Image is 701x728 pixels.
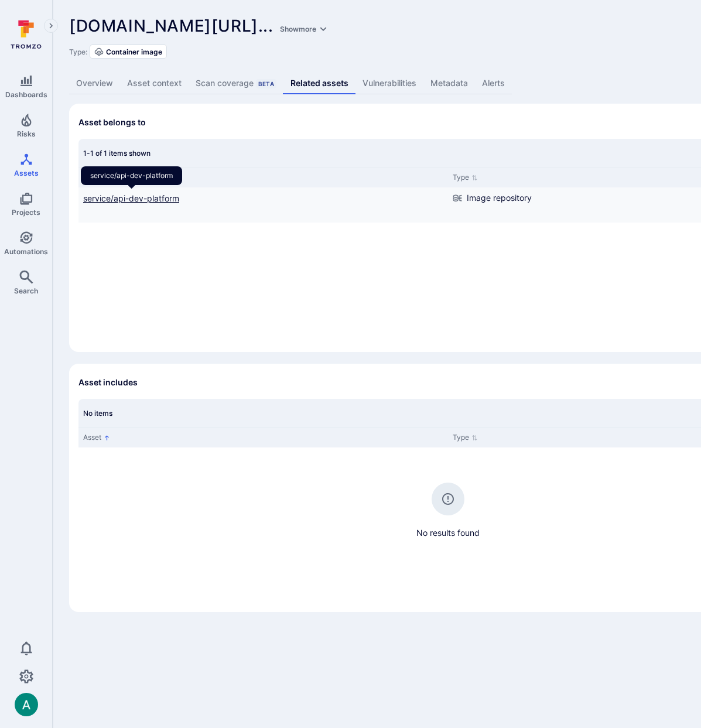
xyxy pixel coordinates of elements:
[83,409,112,418] span: No items
[78,117,146,128] h2: Asset belongs to
[17,129,36,138] span: Risks
[475,73,512,94] a: Alerts
[104,432,110,444] p: Sorted by: Alphabetically (A-Z)
[453,173,478,182] button: Sort by Type
[81,166,182,185] div: service/api-dev-platform
[106,47,162,56] span: Container image
[14,286,38,295] span: Search
[120,73,189,94] a: Asset context
[423,73,475,94] a: Metadata
[69,16,258,36] span: [DOMAIN_NAME][URL]
[355,73,423,94] a: Vulnerabilities
[467,192,532,204] span: Image repository
[69,73,120,94] a: Overview
[196,77,276,89] div: Scan coverage
[69,47,87,56] span: Type:
[258,16,330,36] span: ...
[453,433,478,442] button: Sort by Type
[14,169,39,177] span: Assets
[283,73,355,94] a: Related assets
[78,187,448,223] div: Cell for Asset
[15,693,38,716] div: Arjan Dehar
[5,90,47,99] span: Dashboards
[4,247,48,256] span: Automations
[83,193,179,203] a: service/api-dev-platform
[15,693,38,716] img: ACg8ocLSa5mPYBaXNx3eFu_EmspyJX0laNWN7cXOFirfQ7srZveEpg=s96-c
[278,16,330,36] a: Showmore
[12,208,40,217] span: Projects
[78,377,138,388] h2: Asset includes
[47,21,55,31] i: Expand navigation menu
[278,25,330,33] button: Showmore
[256,79,276,88] div: Beta
[83,149,151,158] span: 1-1 of 1 items shown
[83,433,110,442] button: Sort by Asset
[44,19,58,33] button: Expand navigation menu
